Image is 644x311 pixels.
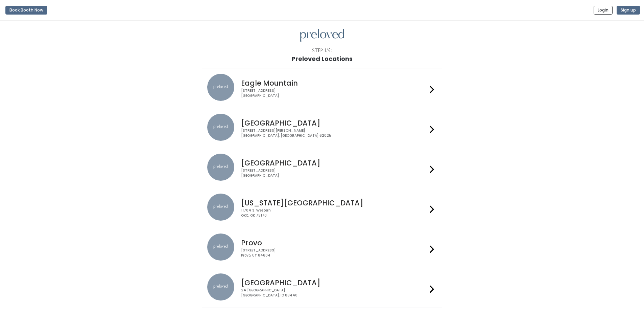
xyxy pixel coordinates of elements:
img: preloved location [207,194,234,221]
div: 11704 S. Western OKC, OK 73170 [241,208,427,218]
img: preloved location [207,114,234,141]
img: preloved logo [300,29,344,42]
a: preloved location [GEOGRAPHIC_DATA] 24 [GEOGRAPHIC_DATA][GEOGRAPHIC_DATA], ID 83440 [207,273,437,302]
button: Book Booth Now [5,6,47,15]
h4: Eagle Mountain [241,79,427,87]
div: Step 1/4: [312,47,332,54]
img: preloved location [207,74,234,101]
div: [STREET_ADDRESS][PERSON_NAME] [GEOGRAPHIC_DATA], [GEOGRAPHIC_DATA] 62025 [241,128,427,138]
a: preloved location [GEOGRAPHIC_DATA] [STREET_ADDRESS][PERSON_NAME][GEOGRAPHIC_DATA], [GEOGRAPHIC_D... [207,114,437,142]
img: preloved location [207,273,234,301]
h4: Provo [241,239,427,247]
div: [STREET_ADDRESS] [GEOGRAPHIC_DATA] [241,88,427,98]
h4: [GEOGRAPHIC_DATA] [241,279,427,287]
a: preloved location [US_STATE][GEOGRAPHIC_DATA] 11704 S. WesternOKC, OK 73170 [207,194,437,222]
button: Login [594,6,613,15]
h4: [US_STATE][GEOGRAPHIC_DATA] [241,199,427,207]
button: Sign up [617,6,640,15]
img: preloved location [207,154,234,181]
a: Book Booth Now [5,3,47,18]
img: preloved location [207,234,234,261]
h1: Preloved Locations [291,55,353,62]
a: preloved location [GEOGRAPHIC_DATA] [STREET_ADDRESS][GEOGRAPHIC_DATA] [207,154,437,182]
div: 24 [GEOGRAPHIC_DATA] [GEOGRAPHIC_DATA], ID 83440 [241,288,427,298]
div: [STREET_ADDRESS] [GEOGRAPHIC_DATA] [241,168,427,178]
h4: [GEOGRAPHIC_DATA] [241,159,427,167]
div: [STREET_ADDRESS] Provo, UT 84604 [241,248,427,258]
a: preloved location Eagle Mountain [STREET_ADDRESS][GEOGRAPHIC_DATA] [207,74,437,103]
h4: [GEOGRAPHIC_DATA] [241,119,427,127]
a: preloved location Provo [STREET_ADDRESS]Provo, UT 84604 [207,234,437,262]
